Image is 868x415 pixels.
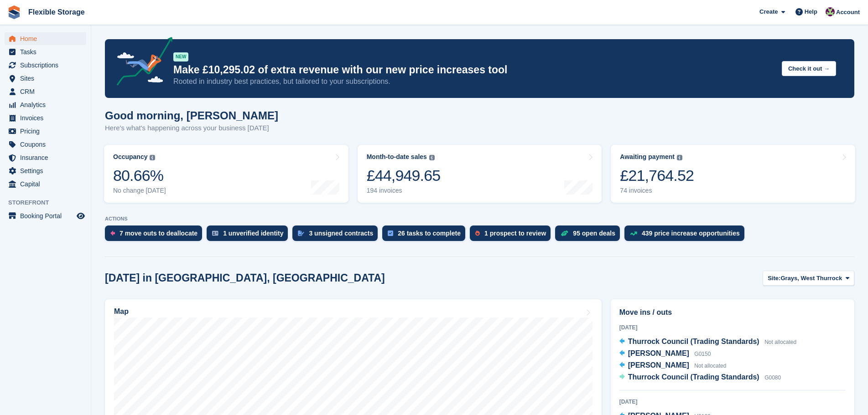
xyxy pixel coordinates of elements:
span: Subscriptions [20,59,75,72]
div: 1 unverified identity [223,230,283,237]
a: 1 prospect to review [470,225,555,246]
span: Storefront [8,198,91,207]
div: 1 prospect to review [484,230,546,237]
span: Analytics [20,98,75,111]
span: Create [759,7,778,16]
span: Not allocated [764,339,796,345]
img: price-adjustments-announcement-icon-8257ccfd72463d97f412b2fc003d46551f7dbcb40ab6d574587a9cd5c0d94... [109,37,173,89]
div: [DATE] [619,398,846,406]
a: menu [5,210,86,222]
a: [PERSON_NAME] G0150 [619,348,711,360]
span: Tasks [20,46,75,58]
span: G0150 [694,351,711,357]
div: 74 invoices [620,187,694,195]
a: menu [5,98,86,111]
a: menu [5,32,86,45]
img: icon-info-grey-7440780725fd019a000dd9b08b2336e03edf1995a4989e88bcd33f0948082b44.svg [150,155,155,160]
div: 95 open deals [573,230,615,237]
button: Site: Grays, West Thurrock [763,271,854,286]
img: icon-info-grey-7440780725fd019a000dd9b08b2336e03edf1995a4989e88bcd33f0948082b44.svg [677,155,682,160]
h2: Move ins / outs [619,307,846,318]
span: Not allocated [694,363,726,369]
a: Preview store [75,210,86,221]
span: Insurance [20,151,75,164]
h1: Good morning, [PERSON_NAME] [105,109,278,122]
a: menu [5,125,86,138]
div: No change [DATE] [113,187,166,195]
div: 194 invoices [367,187,441,195]
div: Awaiting payment [620,153,675,161]
a: Awaiting payment £21,764.52 74 invoices [611,145,855,203]
span: Grays, West Thurrock [780,274,842,283]
a: Thurrock Council (Trading Standards) Not allocated [619,336,797,348]
a: 3 unsigned contracts [292,225,382,246]
a: Flexible Storage [25,5,88,20]
img: verify_identity-adf6edd0f0f0b5bbfe63781bf79b02c33cf7c696d77639b501bdc392416b5a36.svg [212,231,218,236]
span: Booking Portal [20,210,75,222]
img: Rachael Fisher [826,7,835,16]
div: £21,764.52 [620,166,694,185]
span: Help [805,7,817,16]
div: Month-to-date sales [367,153,427,161]
a: 95 open deals [555,225,624,246]
img: prospect-51fa495bee0391a8d652442698ab0144808aea92771e9ea1ae160a38d050c398.svg [475,231,480,236]
span: Coupons [20,138,75,151]
div: NEW [173,52,188,61]
span: Invoices [20,112,75,124]
span: Capital [20,178,75,190]
a: 7 move outs to deallocate [105,225,207,246]
a: menu [5,164,86,177]
button: Check it out → [782,61,836,76]
span: CRM [20,85,75,98]
img: deal-1b604bf984904fb50ccaf53a9ad4b4a5d6e5aea283cecdc64d6e3604feb123c2.svg [561,230,568,236]
div: 3 unsigned contracts [309,230,373,237]
span: G0080 [764,374,781,381]
img: price_increase_opportunities-93ffe204e8149a01c8c9dc8f82e8f89637d9d84a8eef4429ea346261dce0b2c0.svg [630,231,637,236]
div: Occupancy [113,153,147,161]
div: 7 move outs to deallocate [120,230,198,237]
p: Rooted in industry best practices, but tailored to your subscriptions. [173,77,774,87]
img: stora-icon-8386f47178a22dfd0bd8f6a31ec36ba5ce8667c1dd55bd0f319d3a0aa187defe.svg [7,5,21,19]
div: 26 tasks to complete [398,230,461,237]
div: 439 price increase opportunities [642,230,740,237]
a: menu [5,46,86,58]
span: Account [836,8,860,17]
img: move_outs_to_deallocate_icon-f764333ba52eb49d3ac5e1228854f67142a1ed5810a6f6cc68b1a99e826820c5.svg [110,231,115,236]
span: Site: [768,274,780,283]
div: £44,949.65 [367,166,441,185]
span: Thurrock Council (Trading Standards) [628,373,759,381]
p: Here's what's happening across your business [DATE] [105,123,278,133]
a: menu [5,138,86,151]
span: Settings [20,164,75,177]
span: Thurrock Council (Trading Standards) [628,338,759,345]
a: Occupancy 80.66% No change [DATE] [104,145,348,203]
span: Pricing [20,125,75,138]
span: [PERSON_NAME] [628,361,689,369]
a: menu [5,59,86,72]
a: Month-to-date sales £44,949.65 194 invoices [358,145,602,203]
a: menu [5,72,86,85]
a: menu [5,178,86,190]
img: icon-info-grey-7440780725fd019a000dd9b08b2336e03edf1995a4989e88bcd33f0948082b44.svg [429,155,435,160]
div: [DATE] [619,323,846,332]
h2: Map [114,307,129,316]
a: Thurrock Council (Trading Standards) G0080 [619,372,781,384]
a: menu [5,85,86,98]
img: contract_signature_icon-13c848040528278c33f63329250d36e43548de30e8caae1d1a13099fd9432cc5.svg [298,231,304,236]
a: [PERSON_NAME] Not allocated [619,360,727,372]
a: 26 tasks to complete [382,225,470,246]
img: task-75834270c22a3079a89374b754ae025e5fb1db73e45f91037f5363f120a921f8.svg [388,231,393,236]
a: 1 unverified identity [207,225,292,246]
div: 80.66% [113,166,166,185]
p: ACTIONS [105,216,854,222]
a: menu [5,151,86,164]
span: Home [20,32,75,45]
a: menu [5,112,86,124]
p: Make £10,295.02 of extra revenue with our new price increases tool [173,63,774,77]
span: Sites [20,72,75,85]
h2: [DATE] in [GEOGRAPHIC_DATA], [GEOGRAPHIC_DATA] [105,272,385,284]
span: [PERSON_NAME] [628,349,689,357]
a: 439 price increase opportunities [624,225,749,246]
